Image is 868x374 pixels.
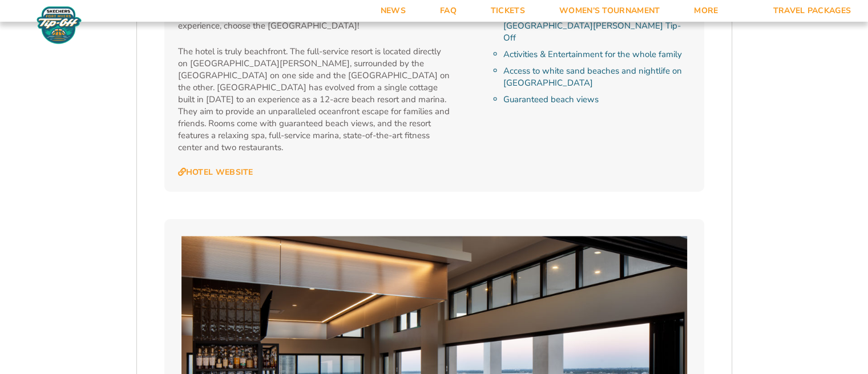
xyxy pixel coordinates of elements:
[503,94,690,106] li: Guaranteed beach views
[503,49,690,61] li: Activities & Entertainment for the whole family
[34,6,84,45] img: Fort Myers Tip-Off
[503,65,690,89] li: Access to white sand beaches and nightlife on [GEOGRAPHIC_DATA]
[178,46,451,154] p: The hotel is truly beachfront. The full-service resort is located directly on [GEOGRAPHIC_DATA][P...
[503,8,690,44] li: Official Beach Resort of the [GEOGRAPHIC_DATA][PERSON_NAME] Tip-Off
[178,167,253,178] a: Hotel Website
